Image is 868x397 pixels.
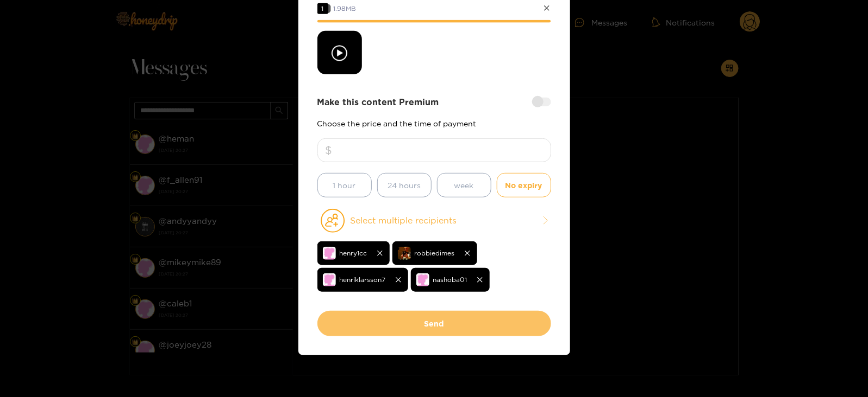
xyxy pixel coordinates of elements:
button: Select multiple recipients [317,208,551,233]
button: 1 hour [317,173,372,197]
img: upxnl-screenshot_20250725_032726_gallery.jpg [398,247,411,260]
img: no-avatar.png [323,273,336,286]
button: No expiry [497,173,551,197]
span: 1.98 MB [334,5,357,12]
p: Choose the price and the time of payment [317,119,551,127]
button: Send [317,311,551,336]
span: 1 [317,3,328,14]
span: nashoba01 [433,273,467,286]
span: henriklarsson7 [340,273,386,286]
strong: Make this content Premium [317,96,439,108]
span: robbiedimes [415,247,455,259]
span: henry1cc [340,247,367,259]
span: 1 hour [333,179,356,191]
button: 24 hours [377,173,432,197]
span: week [454,179,474,191]
button: week [437,173,491,197]
img: no-avatar.png [416,273,429,286]
span: No expiry [505,179,542,191]
span: 24 hours [388,179,421,191]
img: no-avatar.png [323,247,336,260]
